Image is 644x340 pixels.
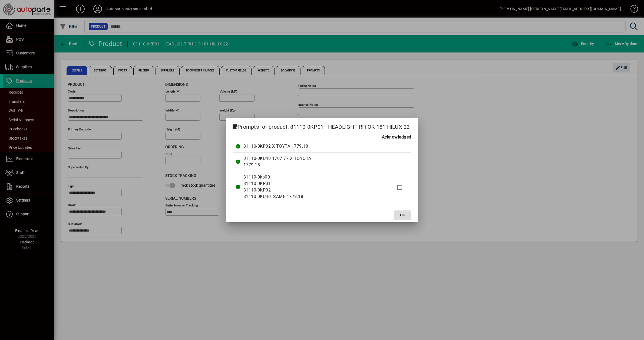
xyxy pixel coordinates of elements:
h2: Prompts for product: 81110-0KP01 - HEADLIGHT RH OK-181 HILUX 22- [226,118,418,134]
div: 81110-0kp00 81110-0KP01 81110-0KP02 81110-0KU40 SAME 1779.18 [243,174,388,200]
span: OK [400,212,405,218]
div: 81110-0KP02 X TOYTA 1779.18 [243,143,388,150]
div: 81110-0KU40 1707.77 X TOYOTA 1779.18 [243,155,388,168]
b: Acknowledged [382,134,411,140]
button: OK [394,210,411,220]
